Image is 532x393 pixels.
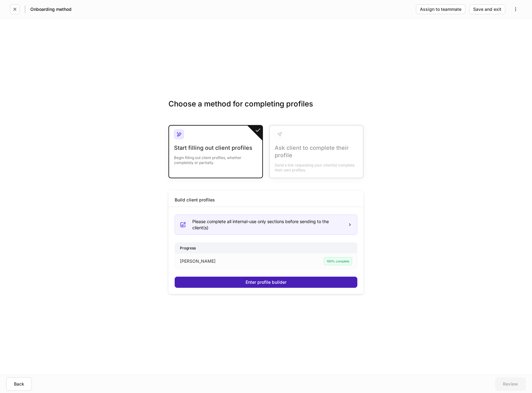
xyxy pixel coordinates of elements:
[324,257,352,265] div: 100% complete
[180,258,216,264] p: [PERSON_NAME]
[30,6,72,12] h5: Onboarding method
[175,197,215,203] div: Build client profiles
[174,152,257,165] div: Begin filling out client profiles, whether completely or partially.
[192,218,343,231] div: Please complete all internal-use only sections before sending to the client(s)
[6,377,32,391] button: Back
[175,277,357,288] button: Enter profile builder
[416,4,465,14] button: Assign to teammate
[14,382,24,386] div: Back
[174,144,257,152] div: Start filling out client profiles
[469,4,505,14] button: Save and exit
[168,99,364,119] h3: Choose a method for completing profiles
[473,7,501,11] div: Save and exit
[175,243,357,253] div: Progress
[420,7,461,11] div: Assign to teammate
[246,280,286,284] div: Enter profile builder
